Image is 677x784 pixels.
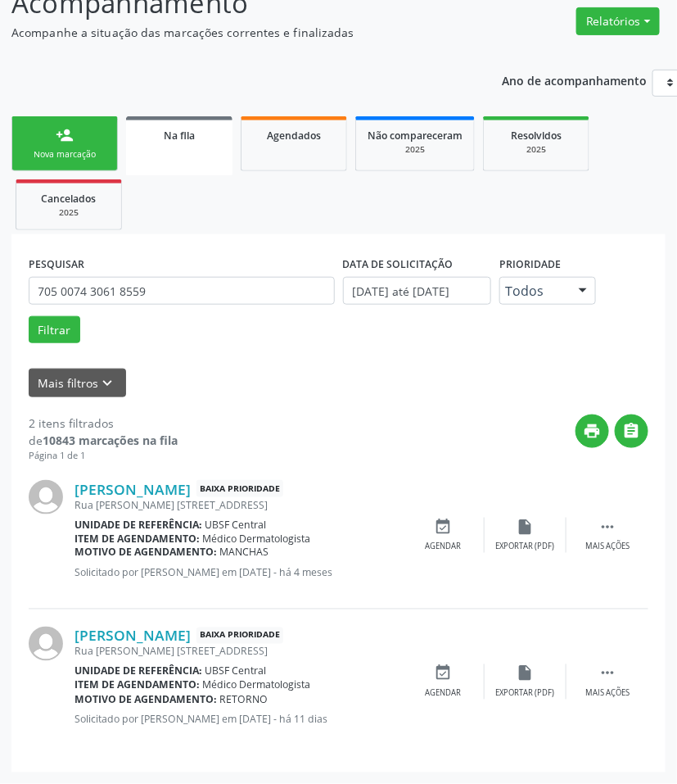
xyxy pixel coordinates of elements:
i: event_available [435,518,453,536]
i:  [623,422,641,440]
div: Rua [PERSON_NAME] [STREET_ADDRESS] [74,645,403,659]
i: print [584,422,602,440]
span: UBSF Central [205,664,267,678]
div: 2025 [368,143,463,156]
div: 2025 [495,143,577,156]
p: Solicitado por [PERSON_NAME] em [DATE] - há 4 meses [74,566,403,580]
b: Item de agendamento: [74,532,200,546]
span: Agendados [267,129,321,143]
button: Mais filtroskeyboard_arrow_down [29,369,126,397]
p: Ano de acompanhamento [502,70,647,90]
div: Agendar [426,542,462,553]
span: MANCHAS [220,546,269,560]
div: Agendar [426,688,462,700]
i: insert_drive_file [517,664,535,682]
span: Cancelados [42,192,97,206]
b: Unidade de referência: [74,664,202,678]
i: insert_drive_file [517,518,535,536]
b: Item de agendamento: [74,678,200,692]
span: Na fila [164,129,195,143]
span: UBSF Central [205,518,267,532]
label: PESQUISAR [29,252,84,277]
div: Página 1 de 1 [29,449,178,463]
a: [PERSON_NAME] [74,627,191,645]
span: Não compareceram [368,129,463,143]
span: Baixa Prioridade [196,628,283,645]
div: person_add [56,126,74,144]
a: [PERSON_NAME] [74,480,191,498]
button: print [575,415,609,448]
input: Nome, CNS [29,277,335,305]
span: Resolvidos [511,129,562,143]
div: Mais ações [585,542,630,553]
span: Médico Dermatologista [203,678,311,692]
i:  [598,518,616,536]
i: event_available [435,664,453,682]
p: Acompanhe a situação das marcações correntes e finalizadas [11,24,469,41]
div: de [29,432,178,449]
span: RETORNO [220,693,269,707]
img: img [29,627,63,661]
label: DATA DE SOLICITAÇÃO [343,252,454,277]
button: Relatórios [576,7,660,35]
b: Unidade de referência: [74,518,202,532]
div: Exportar (PDF) [496,542,555,553]
i:  [598,664,616,682]
span: Baixa Prioridade [196,480,283,497]
div: Exportar (PDF) [496,688,555,700]
button:  [615,415,648,448]
img: img [29,480,63,514]
span: Médico Dermatologista [203,532,311,546]
span: Todos [505,283,562,299]
div: 2025 [28,206,110,219]
b: Motivo de agendamento: [74,693,217,707]
div: Nova marcação [24,148,106,161]
div: Rua [PERSON_NAME] [STREET_ADDRESS] [74,498,403,512]
b: Motivo de agendamento: [74,546,217,560]
div: Mais ações [585,688,630,700]
strong: 10843 marcações na fila [43,433,178,448]
button: Filtrar [29,316,80,344]
input: Selecione um intervalo [343,277,492,305]
label: Prioridade [499,252,561,277]
div: 2 itens filtrados [29,415,178,432]
i: keyboard_arrow_down [99,374,117,392]
p: Solicitado por [PERSON_NAME] em [DATE] - há 11 dias [74,713,403,727]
